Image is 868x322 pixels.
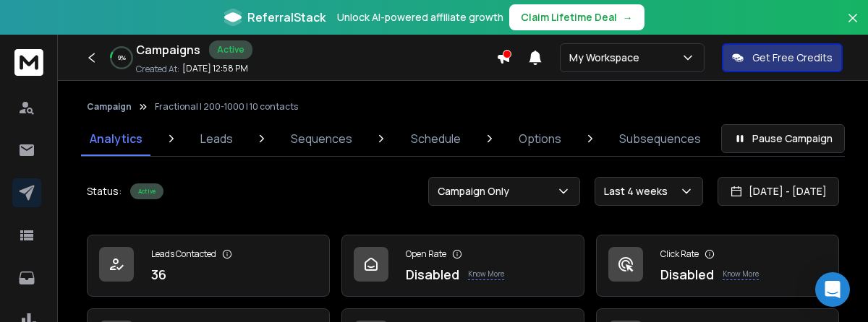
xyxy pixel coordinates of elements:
div: Open Intercom Messenger [815,272,850,307]
a: Click RateDisabledKnow More [596,235,839,297]
a: Subsequences [610,121,710,156]
p: Know More [723,269,759,280]
button: Get Free Credits [722,43,843,72]
div: Active [130,183,163,199]
span: ReferralStack [247,9,325,26]
span: → [623,10,633,25]
a: Schedule [402,121,469,156]
p: Options [519,130,561,147]
p: Last 4 weeks [604,184,673,199]
a: Sequences [282,121,361,156]
p: Leads Contacted [151,248,216,260]
p: Open Rate [406,248,446,260]
p: Schedule [411,130,461,147]
p: Disabled [406,264,459,284]
p: Campaign Only [438,184,515,199]
p: My Workspace [569,51,645,65]
a: Leads Contacted36 [87,235,330,297]
p: Created At: [136,64,179,75]
a: Options [510,121,570,156]
p: Sequences [291,130,352,147]
button: [DATE] - [DATE] [718,177,839,206]
button: Claim Lifetime Deal→ [509,4,644,30]
p: Leads [200,130,233,147]
p: Know More [468,269,504,280]
p: 36 [151,264,166,284]
p: Disabled [660,264,714,284]
a: Analytics [81,121,151,156]
p: Status: [87,184,122,199]
button: Close banner [843,9,862,43]
button: Pause Campaign [721,124,845,153]
button: Campaign [87,101,132,113]
p: Subsequences [619,130,701,147]
p: Get Free Credits [752,51,833,65]
p: Click Rate [660,248,699,260]
p: Unlock AI-powered affiliate growth [337,10,503,25]
p: Analytics [90,130,142,147]
p: 9 % [118,53,126,62]
h1: Campaigns [136,41,200,58]
a: Open RateDisabledKnow More [341,235,584,297]
a: Leads [192,121,242,156]
div: Active [209,40,252,59]
p: Fractional | 200-1000 | 10 contacts [155,101,298,113]
p: [DATE] 12:58 PM [182,63,248,74]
